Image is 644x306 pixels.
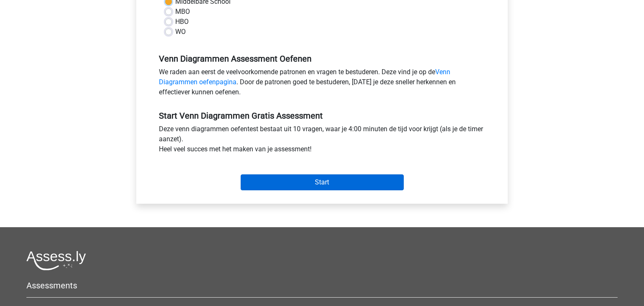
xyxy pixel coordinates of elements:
[159,54,485,64] h5: Venn Diagrammen Assessment Oefenen
[175,7,190,17] label: MBO
[153,67,491,101] div: We raden aan eerst de veelvoorkomende patronen en vragen te bestuderen. Deze vind je op de . Door...
[153,124,491,158] div: Deze venn diagrammen oefentest bestaat uit 10 vragen, waar je 4:00 minuten de tijd voor krijgt (a...
[175,27,186,37] label: WO
[159,111,485,121] h5: Start Venn Diagrammen Gratis Assessment
[26,251,86,270] img: Assessly logo
[241,174,404,190] input: Start
[175,17,189,27] label: HBO
[26,280,618,290] h5: Assessments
